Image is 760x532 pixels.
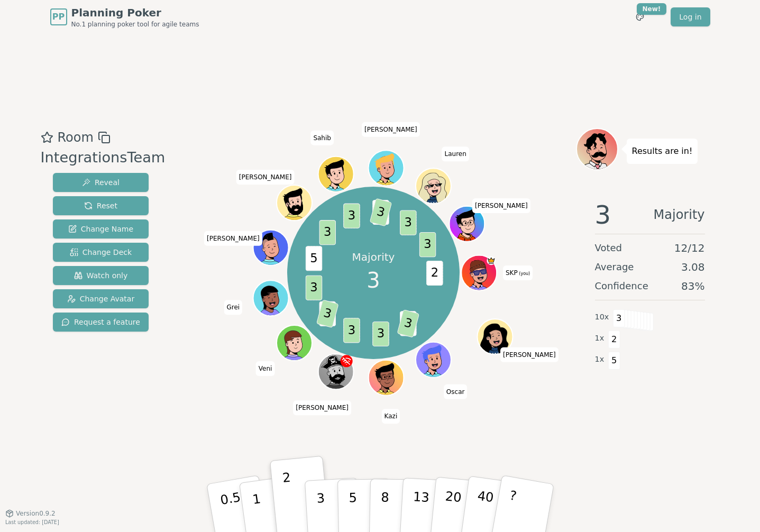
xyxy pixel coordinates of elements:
[16,509,56,518] span: Version 0.9.2
[256,361,275,376] span: Click to change your name
[319,220,336,245] span: 3
[236,170,295,185] span: Click to change your name
[58,128,94,147] span: Room
[52,11,65,23] span: PP
[53,196,149,215] button: Reset
[372,321,389,346] span: 3
[595,354,605,365] span: 1 x
[595,279,648,293] span: Confidence
[316,299,339,328] span: 3
[595,241,622,255] span: Voted
[400,210,416,235] span: 3
[343,203,360,228] span: 3
[608,331,620,348] span: 2
[500,347,558,362] span: Click to change your name
[53,313,149,332] button: Request a feature
[61,317,140,327] span: Request a feature
[306,246,322,271] span: 5
[595,260,634,274] span: Average
[382,409,400,424] span: Click to change your name
[71,5,199,20] span: Planning Poker
[53,266,149,285] button: Watch only
[444,384,468,399] span: Click to change your name
[487,256,496,265] span: SKP is the host
[71,20,199,29] span: No.1 planning poker tool for agile teams
[426,260,443,285] span: 2
[595,311,609,323] span: 10 x
[53,289,149,308] button: Change Avatar
[53,219,149,239] button: Change Name
[397,309,420,338] span: 3
[370,198,392,226] span: 3
[293,400,351,415] span: Click to change your name
[74,270,128,281] span: Watch only
[462,256,496,290] button: Click to change your avatar
[50,5,199,29] a: PPPlanning PokerNo.1 planning poker tool for agile teams
[419,232,436,257] span: 3
[5,509,56,518] button: Version0.9.2
[68,224,133,234] span: Change Name
[613,309,625,327] span: 3
[5,519,59,525] span: Last updated: [DATE]
[82,177,120,188] span: Reveal
[70,247,132,258] span: Change Deck
[632,144,693,159] p: Results are in!
[681,260,705,274] span: 3.08
[637,3,667,15] div: New!
[352,250,395,264] p: Majority
[343,318,360,343] span: 3
[671,7,710,26] a: Log in
[595,202,611,227] span: 3
[84,200,117,211] span: Reset
[630,7,649,26] button: New!
[442,146,469,161] span: Click to change your name
[306,275,322,300] span: 3
[310,131,334,145] span: Click to change your name
[654,202,705,227] span: Majority
[472,198,530,213] span: Click to change your name
[204,231,262,246] span: Click to change your name
[53,243,149,262] button: Change Deck
[41,147,166,169] div: IntegrationsTeam
[367,264,380,296] span: 3
[281,470,295,528] p: 2
[224,300,242,315] span: Click to change your name
[53,173,149,192] button: Reveal
[67,293,135,304] span: Change Avatar
[595,333,605,344] span: 1 x
[362,122,420,137] span: Click to change your name
[503,265,533,280] span: Click to change your name
[608,352,620,370] span: 5
[681,279,704,293] span: 83 %
[518,271,530,276] span: (you)
[674,241,705,255] span: 12 / 12
[41,128,53,147] button: Add as favourite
